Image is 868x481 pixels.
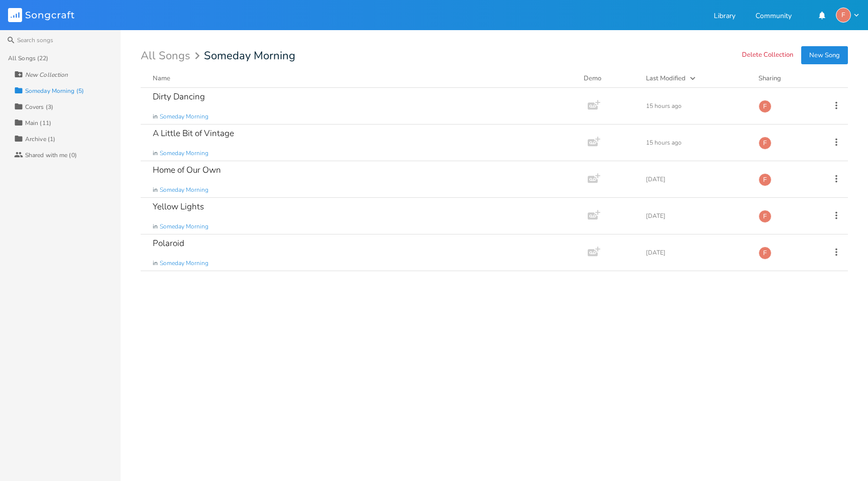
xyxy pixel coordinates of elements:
span: Someday Morning [160,149,208,158]
div: fuzzyip [758,100,772,113]
div: 15 hours ago [646,140,746,146]
div: Home of Our Own [153,166,221,174]
div: fuzzyip [758,210,772,223]
span: in [153,112,158,121]
a: Library [714,13,735,21]
div: [DATE] [646,250,746,256]
div: A Little Bit of Vintage [153,129,234,138]
span: Someday Morning [160,186,208,194]
div: Name [153,74,170,83]
span: in [153,149,158,158]
div: All Songs (22) [8,55,48,61]
div: Shared with me (0) [25,152,77,158]
span: in [153,186,158,194]
div: fuzzyip [758,247,772,260]
button: F [836,8,860,23]
span: in [153,259,158,268]
div: fuzzyip [758,173,772,186]
div: Covers (3) [25,104,53,110]
span: Someday Morning [160,112,208,121]
div: Archive (1) [25,136,55,142]
div: [DATE] [646,213,746,219]
div: Yellow Lights [153,202,204,211]
button: Delete Collection [742,51,793,60]
div: Demo [584,73,634,83]
button: Last Modified [646,73,746,83]
div: New Collection [25,72,68,78]
div: fuzzyip [836,8,851,23]
div: fuzzyip [758,137,772,150]
div: Someday Morning (5) [25,88,84,94]
span: Someday Morning [160,222,208,231]
div: Last Modified [646,74,686,83]
div: Polaroid [153,239,184,248]
button: Name [153,73,572,83]
div: [DATE] [646,176,746,182]
div: Sharing [758,73,819,83]
span: Someday Morning [204,50,295,61]
div: All Songs [141,51,203,61]
button: New Song [801,46,848,64]
span: in [153,222,158,231]
span: Someday Morning [160,259,208,268]
div: 15 hours ago [646,103,746,109]
div: Dirty Dancing [153,92,205,101]
a: Community [755,13,792,21]
div: Main (11) [25,120,51,126]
